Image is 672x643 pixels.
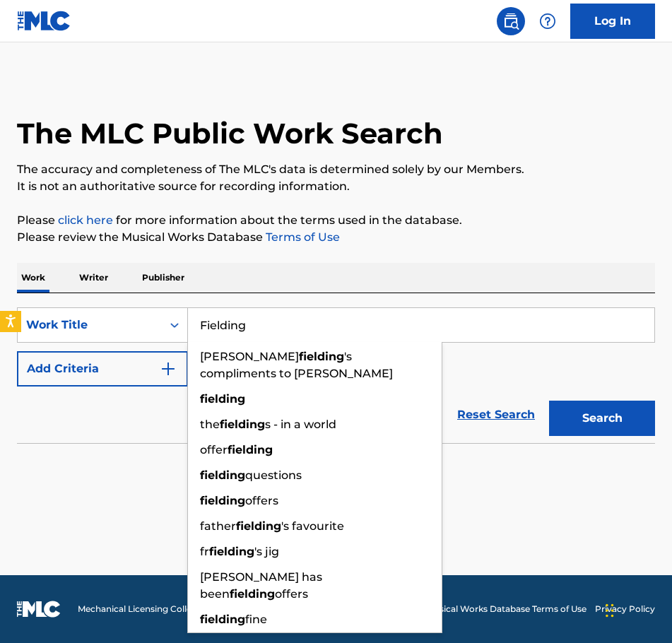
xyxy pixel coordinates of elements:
a: click here [58,213,113,227]
strong: fielding [299,350,344,363]
div: Help [534,7,562,35]
span: Mechanical Licensing Collective © 2025 [78,603,242,615]
strong: fielding [200,468,245,482]
img: search [502,13,519,30]
a: Privacy Policy [595,603,655,615]
span: the [200,418,220,431]
p: It is not an authoritative source for recording information. [17,178,655,195]
p: Work [17,263,49,293]
p: Writer [75,263,112,293]
p: Publisher [138,263,189,293]
img: help [539,13,556,30]
p: The accuracy and completeness of The MLC's data is determined solely by our Members. [17,161,655,178]
img: 9d2ae6d4665cec9f34b9.svg [160,360,177,377]
p: Please review the Musical Works Database [17,229,655,246]
button: Add Criteria [17,351,188,387]
a: Terms of Use [263,230,340,244]
strong: fielding [230,587,275,601]
strong: fielding [209,545,254,558]
img: MLC Logo [17,11,71,31]
strong: fielding [200,392,245,406]
iframe: Chat Widget [601,575,672,643]
span: [PERSON_NAME] [200,350,299,363]
span: father [200,519,236,533]
div: Work Title [26,317,153,334]
img: logo [17,601,61,618]
strong: fielding [228,443,273,456]
span: questions [245,468,302,482]
span: 's favourite [281,519,344,533]
span: offers [275,587,308,601]
span: fine [245,613,267,626]
strong: fielding [220,418,265,431]
strong: fielding [200,494,245,507]
span: offer [200,443,228,456]
strong: fielding [236,519,281,533]
div: Drag [606,589,614,632]
a: Reset Search [450,399,542,430]
a: Musical Works Database Terms of Use [426,603,586,615]
h1: The MLC Public Work Search [17,116,443,151]
span: 's jig [254,545,279,558]
span: fr [200,545,209,558]
span: s - in a world [265,418,336,431]
span: [PERSON_NAME] has been [200,570,322,601]
a: Public Search [497,7,525,35]
button: Search [549,401,655,436]
strong: fielding [200,613,245,626]
p: Please for more information about the terms used in the database. [17,212,655,229]
span: offers [245,494,278,507]
a: Log In [570,4,655,39]
form: Search Form [17,307,655,443]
